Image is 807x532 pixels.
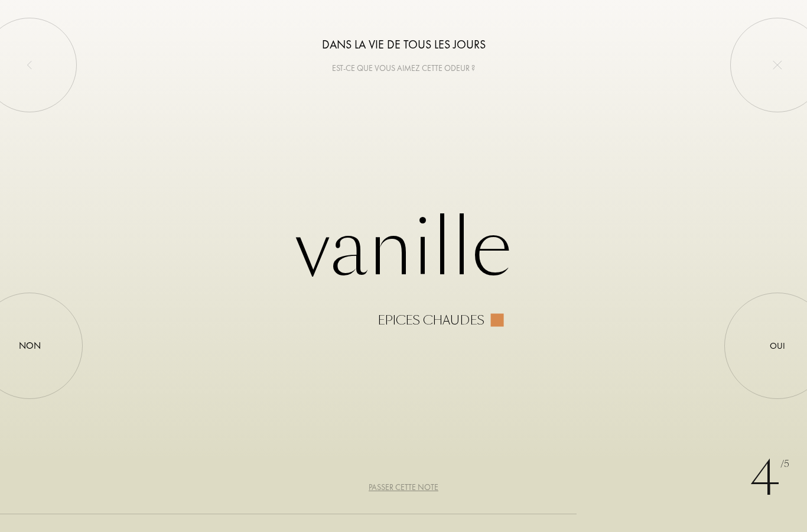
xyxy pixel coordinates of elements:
[780,458,789,471] span: /5
[773,60,782,70] img: quit_onboard.svg
[750,443,789,514] div: 4
[770,339,785,353] div: Oui
[369,481,438,494] div: Passer cette note
[19,339,41,353] div: Non
[81,206,727,327] div: Vanille
[378,314,484,327] div: Epices chaudes
[25,60,34,70] img: left_onboard.svg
